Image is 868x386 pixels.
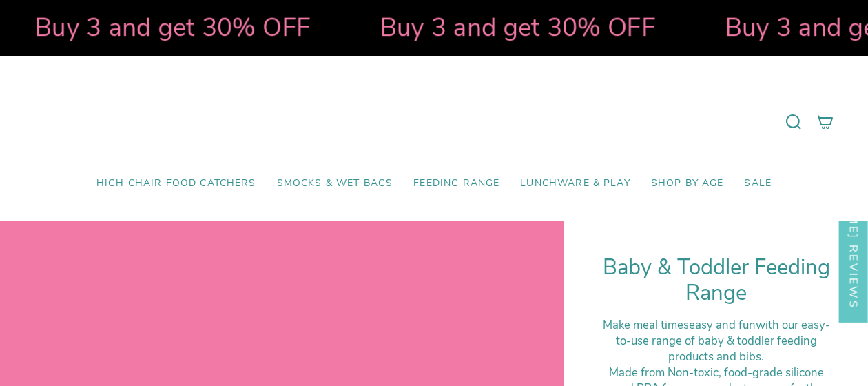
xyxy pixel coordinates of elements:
span: High Chair Food Catchers [96,178,256,190]
strong: easy and fun [689,317,756,333]
strong: Buy 3 and get 30% OFF [28,10,304,45]
a: Lunchware & Play [510,167,640,200]
div: Make meal times with our easy-to-use range of baby & toddler feeding products and bibs. [599,317,834,365]
span: SALE [744,178,772,190]
span: Smocks & Wet Bags [277,178,393,190]
a: Shop by Age [641,167,734,200]
h1: Baby & Toddler Feeding Range [599,255,834,307]
span: Shop by Age [651,178,724,190]
span: Feeding Range [413,178,499,190]
a: Mumma’s Little Helpers [316,77,553,167]
a: High Chair Food Catchers [86,167,267,200]
a: Smocks & Wet Bags [267,167,404,200]
span: Lunchware & Play [520,178,630,190]
a: Feeding Range [403,167,510,200]
strong: Buy 3 and get 30% OFF [373,10,649,45]
a: SALE [734,167,782,200]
